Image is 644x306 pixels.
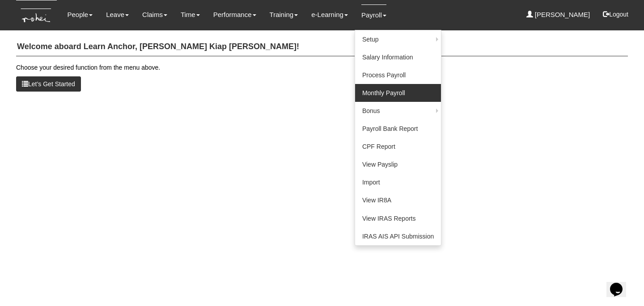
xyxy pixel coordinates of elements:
[355,48,441,66] a: Salary Information
[16,0,57,30] img: KTs7HI1dOZG7tu7pUkOpGGQAiEQAiEQAj0IhBB1wtXDg6BEAiBEAiBEAiB4RGIoBtemSRFIRACIRACIRACIdCLQARdL1w5OAR...
[16,76,81,92] button: Let’s Get Started
[181,4,200,25] a: Time
[355,66,441,84] a: Process Payroll
[361,4,386,25] a: Payroll
[311,4,348,25] a: e-Learning
[142,4,167,25] a: Claims
[355,155,441,173] a: View Payslip
[355,138,441,155] a: CPF Report
[355,84,441,102] a: Monthly Payroll
[67,4,93,25] a: People
[355,191,441,209] a: View IR8A
[355,30,441,48] a: Setup
[16,63,628,72] p: Choose your desired function from the menu above.
[355,227,441,245] a: IRAS AIS API Submission
[16,38,628,56] h4: Welcome aboard Learn Anchor, [PERSON_NAME] Kiap [PERSON_NAME]!
[355,120,441,138] a: Payroll Bank Report
[270,4,298,25] a: Training
[355,173,441,191] a: Import
[355,102,441,120] a: Bonus
[355,209,441,227] a: View IRAS Reports
[106,4,129,25] a: Leave
[606,270,635,297] iframe: chat widget
[526,4,590,25] a: [PERSON_NAME]
[597,4,635,25] button: Logout
[213,4,256,25] a: Performance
